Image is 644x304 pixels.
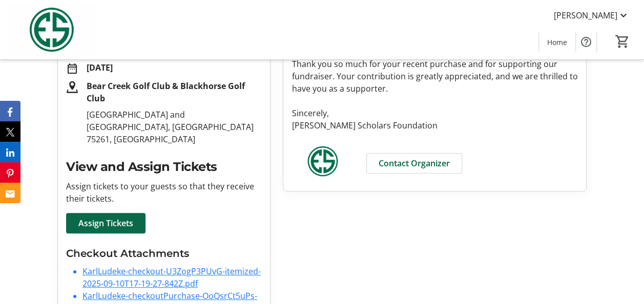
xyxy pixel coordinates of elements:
[576,32,596,52] button: Help
[539,33,575,52] a: Home
[66,62,78,75] mat-icon: date_range
[554,9,617,21] span: [PERSON_NAME]
[87,108,262,145] p: [GEOGRAPHIC_DATA] and [GEOGRAPHIC_DATA], [GEOGRAPHIC_DATA] 75261, [GEOGRAPHIC_DATA]
[613,32,632,51] button: Cart
[66,180,262,205] p: Assign tickets to your guests so that they receive their tickets.
[292,144,354,179] img: Evans Scholars Foundation logo
[82,266,261,289] a: KarlLudeke-checkout-U3ZogP3PUvG-itemized-2025-09-10T17-19-27-842Z.pdf
[78,217,133,229] span: Assign Tickets
[547,37,567,48] span: Home
[292,107,578,119] p: Sincerely,
[87,62,113,73] strong: [DATE]
[546,7,638,24] button: [PERSON_NAME]
[292,119,578,132] p: [PERSON_NAME] Scholars Foundation
[292,58,578,95] p: Thank you so much for your recent purchase and for supporting our fundraiser. Your contribution i...
[66,158,262,176] h2: View and Assign Tickets
[379,157,450,169] span: Contact Organizer
[66,213,146,233] a: Assign Tickets
[87,80,245,104] strong: Bear Creek Golf Club & Blackhorse Golf Club
[6,4,97,55] img: Evans Scholars Foundation's Logo
[66,246,262,261] h3: Checkout Attachments
[366,153,462,173] a: Contact Organizer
